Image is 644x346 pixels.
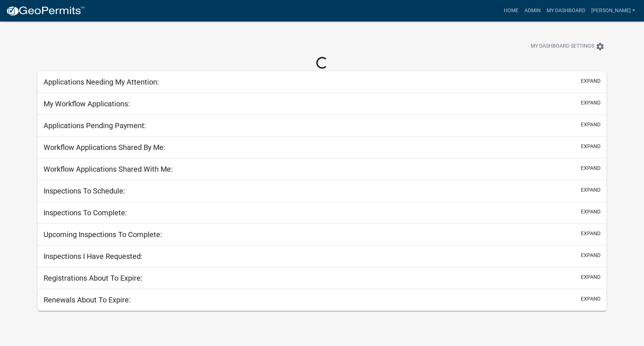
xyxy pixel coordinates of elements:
a: My Dashboard [544,4,588,18]
button: expand [581,230,600,237]
button: expand [581,121,600,129]
h5: Registrations About To Expire: [44,274,142,282]
button: expand [581,164,600,172]
a: Home [501,4,521,18]
h5: My Workflow Applications: [44,99,130,108]
button: expand [581,77,600,85]
i: settings [596,42,605,51]
a: [PERSON_NAME] [588,4,638,18]
span: My Dashboard Settings [531,42,594,51]
h5: Workflow Applications Shared By Me: [44,143,165,152]
a: Admin [521,4,544,18]
button: expand [581,251,600,259]
h5: Upcoming Inspections To Complete: [44,230,162,239]
h5: Inspections To Complete: [44,208,127,217]
button: expand [581,208,600,216]
h5: Workflow Applications Shared With Me: [44,165,173,174]
button: expand [581,99,600,107]
button: My Dashboard Settingssettings [525,39,610,54]
h5: Inspections I Have Requested: [44,252,142,261]
h5: Inspections To Schedule: [44,186,125,195]
button: expand [581,273,600,281]
button: expand [581,186,600,194]
button: expand [581,295,600,303]
h5: Renewals About To Expire: [44,295,131,304]
h5: Applications Pending Payment: [44,121,146,130]
button: expand [581,143,600,150]
h5: Applications Needing My Attention: [44,78,159,86]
